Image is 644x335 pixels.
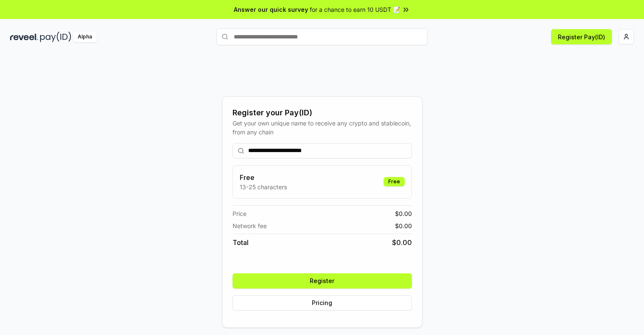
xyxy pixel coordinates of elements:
[10,32,38,42] img: reveel_dark
[233,273,412,289] button: Register
[384,177,405,186] div: Free
[395,221,412,230] span: $ 0.00
[73,32,97,42] div: Alpha
[233,119,412,136] div: Get your own unique name to receive any crypto and stablecoin, from any chain
[395,209,412,218] span: $ 0.00
[233,237,249,248] span: Total
[240,172,287,182] h3: Free
[234,5,308,14] span: Answer our quick survey
[392,237,412,248] span: $ 0.00
[240,182,287,191] p: 13-25 characters
[551,29,612,44] button: Register Pay(ID)
[40,32,71,42] img: pay_id
[233,107,412,119] div: Register your Pay(ID)
[233,295,412,310] button: Pricing
[233,221,267,230] span: Network fee
[233,209,246,218] span: Price
[310,5,400,14] span: for a chance to earn 10 USDT 📝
